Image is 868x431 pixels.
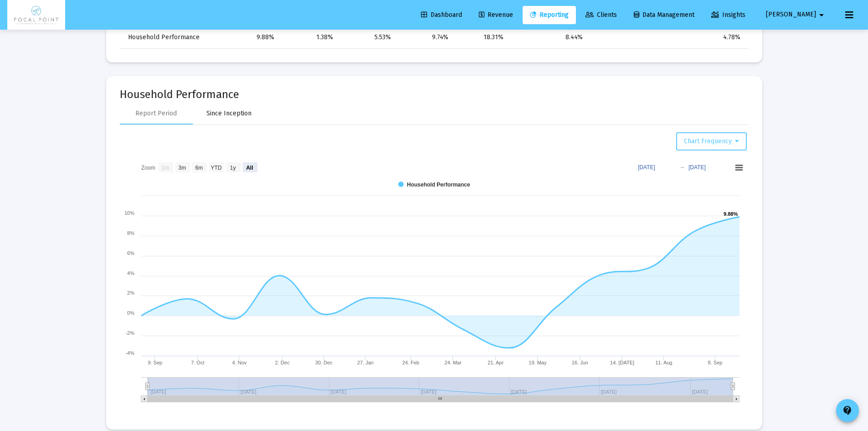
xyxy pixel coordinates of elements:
[704,6,753,24] a: Insights
[610,360,634,365] text: 14. [DATE]
[120,26,224,48] td: Household Performance
[402,360,419,365] text: 24. Feb
[529,360,547,365] text: 19. May
[679,164,685,171] text: →
[578,6,624,24] a: Clients
[125,330,134,336] text: -2%
[708,360,722,365] text: 8. Sep
[206,109,252,118] div: Since Inception
[127,250,134,256] text: 6%
[479,11,513,19] span: Revenue
[232,360,247,365] text: 4. Nov
[127,270,134,276] text: 4%
[246,164,253,171] text: All
[586,11,617,19] span: Clients
[684,137,739,145] span: Chart Frequency
[125,350,134,356] text: -4%
[461,33,503,42] div: 18.31%
[414,6,469,24] a: Dashboard
[211,164,221,171] text: YTD
[523,6,576,24] a: Reporting
[634,11,694,19] span: Data Management
[120,5,749,49] div: Data grid
[516,33,583,42] div: 8.44%
[638,164,655,171] text: [DATE]
[357,360,373,365] text: 27. Jan
[315,360,332,365] text: 30. Dec
[191,360,204,365] text: 7. Oct
[135,109,177,118] div: Report Period
[195,164,203,171] text: 6m
[488,360,503,365] text: 21. Apr
[655,360,672,365] text: 11. Aug
[816,6,827,24] mat-icon: arrow_drop_down
[141,164,155,171] text: Zoom
[161,164,169,171] text: 1m
[407,182,470,188] text: Household Performance
[127,290,134,296] text: 2%
[178,164,186,171] text: 3m
[842,405,853,416] mat-icon: contact_support
[724,211,738,217] text: 9.88%
[148,360,162,365] text: 9. Sep
[275,360,289,365] text: 2. Dec
[127,310,134,316] text: 0%
[404,33,448,42] div: 9.74%
[688,164,706,171] text: [DATE]
[711,11,745,19] span: Insights
[120,90,749,99] mat-card-title: Household Performance
[675,33,740,42] div: 4.78%
[346,33,391,42] div: 5.53%
[627,6,702,24] a: Data Management
[287,33,333,42] div: 1.38%
[676,132,747,151] button: Chart Frequency
[472,6,520,24] a: Revenue
[755,5,838,24] button: [PERSON_NAME]
[230,33,274,42] div: 9.88%
[444,360,462,365] text: 24. Mar
[571,360,588,365] text: 16. Jun
[14,6,58,24] img: Dashboard
[230,164,236,171] text: 1y
[421,11,462,19] span: Dashboard
[127,230,134,236] text: 8%
[124,210,134,216] text: 10%
[530,11,569,19] span: Reporting
[766,11,816,19] span: [PERSON_NAME]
